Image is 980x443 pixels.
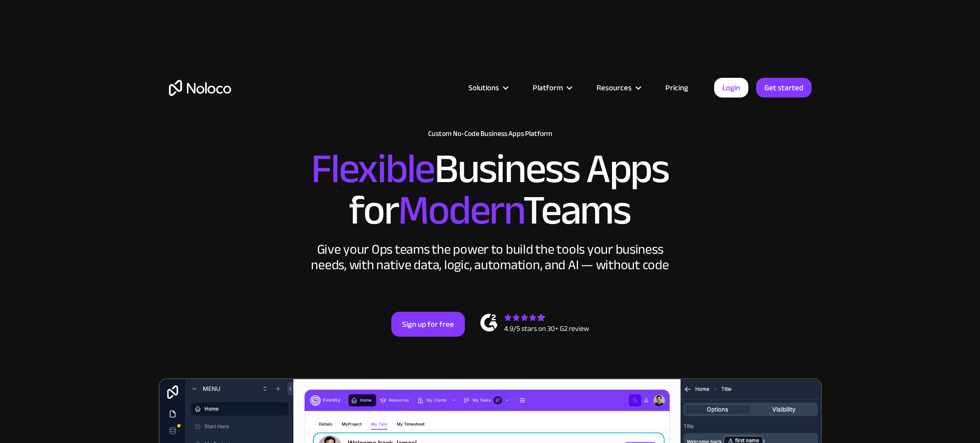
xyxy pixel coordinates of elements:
a: Sign up for free [391,312,465,337]
h2: Business Apps for Teams [169,148,812,231]
div: Resources [584,81,652,94]
div: Solutions [456,81,520,94]
a: Get started [756,78,812,98]
div: Platform [533,81,563,94]
a: home [169,80,231,96]
span: Modern [398,172,523,249]
div: Solutions [468,81,499,94]
span: Flexible [311,130,434,207]
a: Login [714,78,748,98]
a: Pricing [652,81,701,94]
div: Resources [596,81,632,94]
div: Platform [520,81,584,94]
div: Give your Ops teams the power to build the tools your business needs, with native data, logic, au... [309,242,672,273]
